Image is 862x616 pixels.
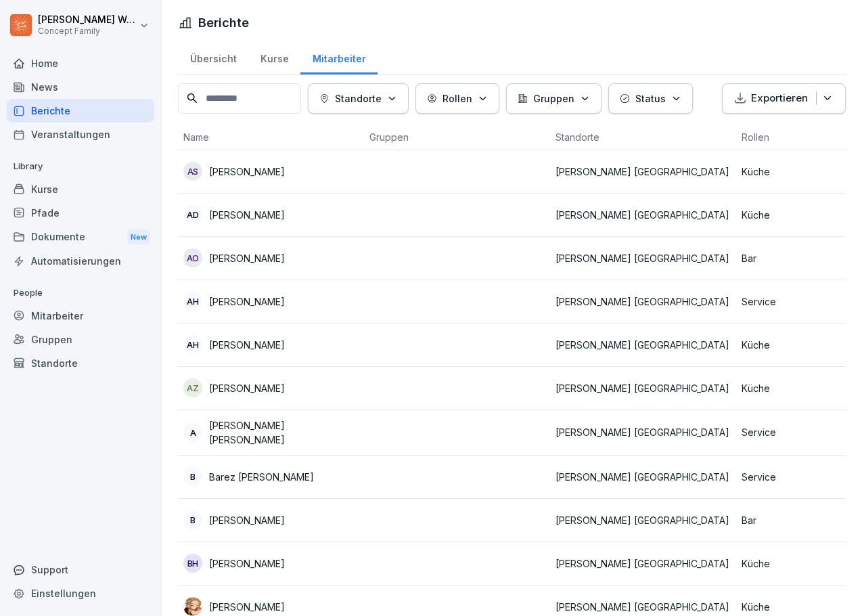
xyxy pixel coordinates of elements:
[7,123,154,146] a: Veranstaltungen
[7,201,154,225] a: Pfade
[183,162,202,181] div: AS
[209,164,285,179] p: [PERSON_NAME]
[751,91,808,106] p: Exportieren
[7,99,154,123] a: Berichte
[209,338,285,352] p: [PERSON_NAME]
[506,83,602,114] button: Gruppen
[533,91,574,106] p: Gruppen
[178,125,364,150] th: Name
[209,513,285,527] p: [PERSON_NAME]
[7,51,154,75] a: Home
[127,229,150,245] div: New
[7,249,154,273] a: Automatisierungen
[7,156,154,177] p: Library
[209,251,285,265] p: [PERSON_NAME]
[7,304,154,328] a: Mitarbeiter
[183,554,202,573] div: BH
[555,208,731,222] p: [PERSON_NAME] [GEOGRAPHIC_DATA]
[178,40,248,74] a: Übersicht
[183,378,202,397] div: AZ
[198,14,249,32] h1: Berichte
[608,83,693,114] button: Status
[209,470,314,484] p: Barez [PERSON_NAME]
[7,75,154,99] a: News
[308,83,409,114] button: Standorte
[635,91,666,106] p: Status
[209,381,285,395] p: [PERSON_NAME]
[7,282,154,304] p: People
[183,467,202,486] div: B
[415,83,499,114] button: Rollen
[183,597,202,616] img: gl91fgz8pjwqs931pqurrzcv.png
[38,26,137,36] p: Concept Family
[555,513,731,527] p: [PERSON_NAME] [GEOGRAPHIC_DATA]
[183,292,202,311] div: AH
[364,125,550,150] th: Gruppen
[7,558,154,581] div: Support
[209,556,285,571] p: [PERSON_NAME]
[555,556,731,571] p: [PERSON_NAME] [GEOGRAPHIC_DATA]
[183,510,202,529] div: B
[7,225,154,250] a: DokumenteNew
[722,83,846,114] button: Exportieren
[183,205,202,224] div: AD
[248,40,300,74] a: Kurse
[209,208,285,222] p: [PERSON_NAME]
[183,335,202,354] div: AH
[555,251,731,265] p: [PERSON_NAME] [GEOGRAPHIC_DATA]
[550,125,736,150] th: Standorte
[555,164,731,179] p: [PERSON_NAME] [GEOGRAPHIC_DATA]
[7,581,154,605] a: Einstellungen
[7,177,154,201] a: Kurse
[555,338,731,352] p: [PERSON_NAME] [GEOGRAPHIC_DATA]
[300,40,378,74] a: Mitarbeiter
[555,294,731,309] p: [PERSON_NAME] [GEOGRAPHIC_DATA]
[183,423,202,442] div: A
[183,248,202,267] div: AO
[209,294,285,309] p: [PERSON_NAME]
[38,14,137,26] p: [PERSON_NAME] Weichsel
[555,381,731,395] p: [PERSON_NAME] [GEOGRAPHIC_DATA]
[209,600,285,614] p: [PERSON_NAME]
[555,470,731,484] p: [PERSON_NAME] [GEOGRAPHIC_DATA]
[7,225,154,250] div: Dokumente
[7,328,154,351] a: Gruppen
[443,91,472,106] p: Rollen
[555,600,731,614] p: [PERSON_NAME] [GEOGRAPHIC_DATA]
[7,351,154,375] a: Standorte
[555,425,731,439] p: [PERSON_NAME] [GEOGRAPHIC_DATA]
[335,91,382,106] p: Standorte
[209,418,359,447] p: [PERSON_NAME] [PERSON_NAME]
